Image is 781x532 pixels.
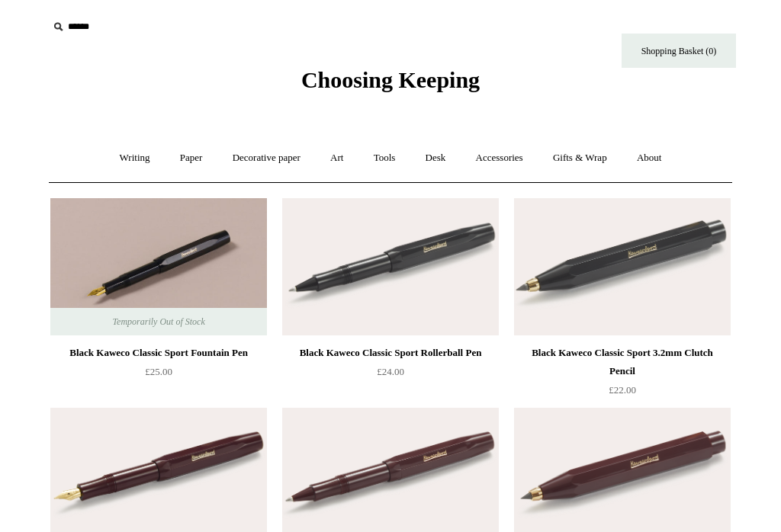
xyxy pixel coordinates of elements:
[514,198,731,335] a: Black Kaweco Classic Sport 3.2mm Clutch Pencil Black Kaweco Classic Sport 3.2mm Clutch Pencil
[54,344,263,362] div: Black Kaweco Classic Sport Fountain Pen
[50,198,267,335] img: Black Kaweco Classic Sport Fountain Pen
[518,344,727,380] div: Black Kaweco Classic Sport 3.2mm Clutch Pencil
[539,138,621,178] a: Gifts & Wrap
[282,344,499,406] a: Black Kaweco Classic Sport Rollerball Pen £24.00
[360,138,410,178] a: Tools
[106,138,164,178] a: Writing
[50,198,267,335] a: Black Kaweco Classic Sport Fountain Pen Black Kaweco Classic Sport Fountain Pen Temporarily Out o...
[301,79,480,90] a: Choosing Keeping
[97,308,220,335] span: Temporarily Out of Stock
[145,366,172,377] span: £25.00
[623,138,676,178] a: About
[301,67,480,92] span: Choosing Keeping
[282,198,499,335] a: Black Kaweco Classic Sport Rollerball Pen Black Kaweco Classic Sport Rollerball Pen
[282,198,499,335] img: Black Kaweco Classic Sport Rollerball Pen
[462,138,537,178] a: Accessories
[514,198,731,335] img: Black Kaweco Classic Sport 3.2mm Clutch Pencil
[317,138,357,178] a: Art
[622,34,736,68] a: Shopping Basket (0)
[609,384,636,396] span: £22.00
[412,138,460,178] a: Desk
[166,138,217,178] a: Paper
[514,344,731,406] a: Black Kaweco Classic Sport 3.2mm Clutch Pencil £22.00
[219,138,314,178] a: Decorative paper
[377,366,404,377] span: £24.00
[286,344,495,362] div: Black Kaweco Classic Sport Rollerball Pen
[50,344,267,406] a: Black Kaweco Classic Sport Fountain Pen £25.00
